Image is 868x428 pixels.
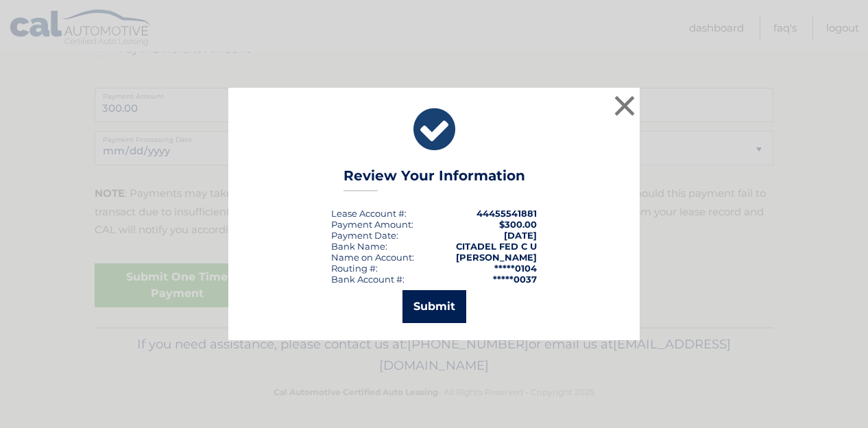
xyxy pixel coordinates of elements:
[504,230,537,241] span: [DATE]
[611,92,638,119] button: ×
[456,241,537,252] strong: CITADEL FED C U
[331,230,398,241] div: :
[499,219,537,230] span: $300.00
[331,263,378,274] div: Routing #:
[343,167,525,191] h3: Review Your Information
[331,252,414,263] div: Name on Account:
[331,274,405,285] div: Bank Account #:
[331,219,413,230] div: Payment Amount:
[456,252,537,263] strong: [PERSON_NAME]
[402,290,466,323] button: Submit
[477,208,537,219] strong: 44455541881
[331,241,387,252] div: Bank Name:
[331,230,396,241] span: Payment Date
[331,208,407,219] div: Lease Account #:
